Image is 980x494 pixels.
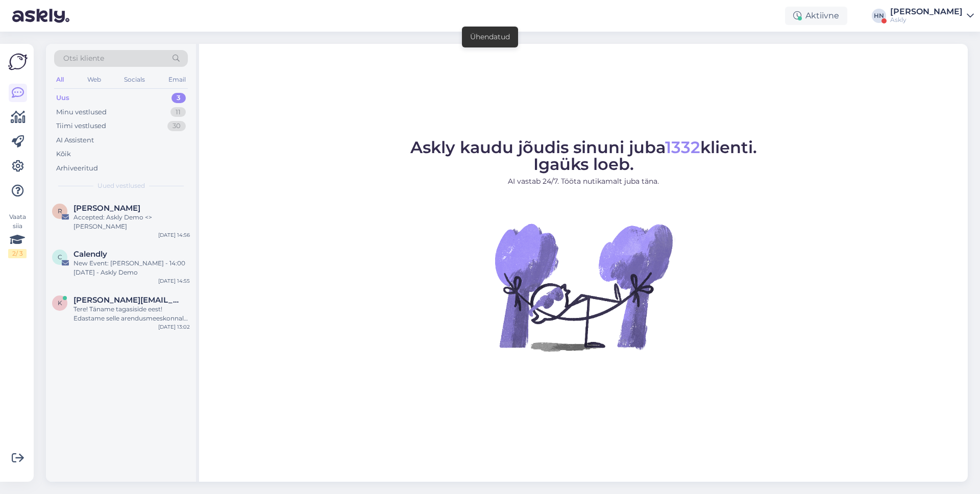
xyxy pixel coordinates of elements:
span: Askly kaudu jõudis sinuni juba klienti. Igaüks loeb. [410,137,757,174]
a: [PERSON_NAME]Askly [890,8,974,24]
div: All [54,73,66,86]
div: Uus [56,93,69,103]
div: [DATE] 14:56 [158,231,190,239]
div: AI Assistent [56,135,94,145]
span: C [58,253,62,261]
div: Kõik [56,149,71,159]
div: Socials [122,73,147,86]
span: kristiina.laur@eestiloto.ee [73,295,180,305]
div: [DATE] 14:55 [158,277,190,285]
span: 1332 [665,137,700,157]
div: Ühendatud [470,32,510,42]
span: Rainer Ploom [73,204,140,213]
div: New Event: [PERSON_NAME] - 14:00 [DATE] - Askly Demo [73,259,190,277]
div: 30 [167,121,186,131]
div: Aktiivne [785,7,847,25]
span: Uued vestlused [97,181,145,190]
div: [PERSON_NAME] [890,8,963,16]
div: Minu vestlused [56,107,107,117]
div: 3 [171,93,186,103]
div: 2 / 3 [8,249,27,258]
div: Askly [890,16,963,24]
div: Email [166,73,188,86]
img: Askly Logo [8,52,28,71]
div: Vaata siia [8,212,27,258]
div: 11 [170,107,186,117]
div: HN [872,9,886,23]
span: R [58,207,62,215]
div: Accepted: Askly Demo <> [PERSON_NAME] [73,213,190,231]
span: Otsi kliente [63,53,104,64]
div: Tiimi vestlused [56,121,106,131]
div: Tere! Täname tagasiside eest! Edastame selle arendusmeeskonnale. Kirjavigade parandamise funktsio... [73,305,190,323]
div: [DATE] 13:02 [158,323,190,331]
span: k [58,299,62,307]
div: Web [85,73,103,86]
div: Arhiveeritud [56,163,98,174]
img: No Chat active [492,195,675,379]
span: Calendly [73,250,107,259]
p: AI vastab 24/7. Tööta nutikamalt juba täna. [410,176,757,187]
